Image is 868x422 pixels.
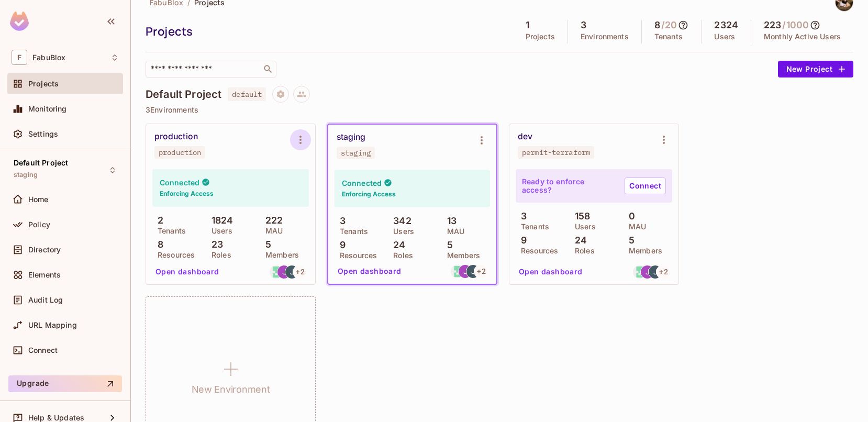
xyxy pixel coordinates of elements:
[624,235,635,246] p: 5
[641,265,654,279] img: jack@fabublox.com
[633,265,646,279] img: fabublox@gmail.com
[272,91,289,101] span: Project settings
[260,239,271,250] p: 5
[152,251,195,259] p: Resources
[342,190,396,199] h6: Enforcing Access
[570,247,595,255] p: Roles
[192,382,270,397] h1: New Environment
[152,227,186,235] p: Tenants
[14,159,68,167] span: Default Project
[653,129,674,150] button: Environment settings
[337,132,366,142] div: staging
[28,220,50,229] span: Policy
[206,227,232,235] p: Users
[270,265,283,279] img: fabublox@gmail.com
[526,20,529,30] h5: 1
[341,149,371,157] div: staging
[442,216,457,226] p: 13
[28,296,63,304] span: Audit Log
[570,223,596,231] p: Users
[516,223,549,231] p: Tenants
[260,251,299,259] p: Members
[228,87,266,101] span: default
[160,177,199,187] h4: Connected
[28,80,59,88] span: Projects
[342,178,382,188] h4: Connected
[570,211,591,221] p: 158
[333,263,406,280] button: Open dashboard
[335,251,377,260] p: Resources
[624,211,635,221] p: 0
[388,216,411,226] p: 342
[206,251,231,259] p: Roles
[10,12,29,31] img: SReyMgAAAABJRU5ErkJggg==
[28,346,58,354] span: Connect
[451,265,464,278] img: fabublox@gmail.com
[654,20,660,30] h5: 8
[277,265,291,279] img: jack@fabublox.com
[28,246,61,254] span: Directory
[28,414,84,422] span: Help & Updates
[28,105,67,113] span: Monitoring
[388,227,414,236] p: Users
[624,223,646,231] p: MAU
[516,235,527,246] p: 9
[388,251,413,260] p: Roles
[28,195,49,204] span: Home
[32,53,65,62] span: Workspace: FabuBlox
[388,240,405,250] p: 24
[471,130,492,151] button: Environment settings
[522,148,590,157] div: permit-terraform
[518,131,532,142] div: dev
[659,268,667,275] span: + 2
[260,227,283,235] p: MAU
[442,251,481,260] p: Members
[159,148,201,157] div: production
[570,235,587,246] p: 24
[146,88,221,101] h4: Default Project
[28,321,77,329] span: URL Mapping
[581,32,629,41] p: Environments
[782,20,809,30] h5: / 1000
[154,131,198,142] div: production
[335,240,346,250] p: 9
[285,265,298,279] img: jackson@fabublox.com
[151,263,224,280] button: Open dashboard
[624,247,662,255] p: Members
[146,106,853,114] p: 3 Environments
[526,32,555,41] p: Projects
[516,211,527,221] p: 3
[260,215,283,226] p: 222
[152,215,163,226] p: 2
[459,265,472,278] img: jack@fabublox.com
[8,375,122,392] button: Upgrade
[522,177,616,194] p: Ready to enforce access?
[714,20,738,30] h5: 2324
[581,20,586,30] h5: 3
[764,20,781,30] h5: 223
[654,32,683,41] p: Tenants
[28,271,61,279] span: Elements
[442,227,464,236] p: MAU
[649,265,662,279] img: jackson@fabublox.com
[290,129,311,150] button: Environment settings
[516,247,558,255] p: Resources
[152,239,163,250] p: 8
[661,20,677,30] h5: / 20
[466,265,480,278] img: jackson@fabublox.com
[160,189,214,198] h6: Enforcing Access
[442,240,453,250] p: 5
[206,215,233,226] p: 1824
[778,61,853,77] button: New Project
[515,263,587,280] button: Open dashboard
[625,177,666,194] a: Connect
[477,268,485,275] span: + 2
[714,32,735,41] p: Users
[14,171,38,179] span: staging
[146,24,508,39] div: Projects
[28,130,58,138] span: Settings
[335,227,368,236] p: Tenants
[296,268,304,275] span: + 2
[764,32,841,41] p: Monthly Active Users
[206,239,223,250] p: 23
